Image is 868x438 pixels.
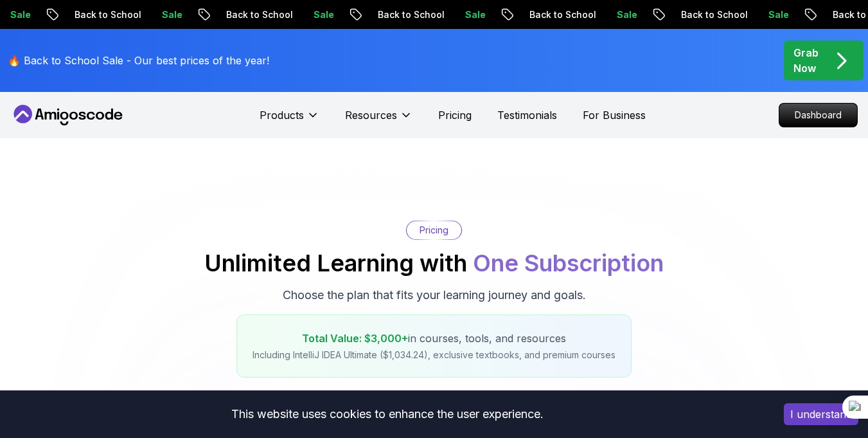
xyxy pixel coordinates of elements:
p: Back to School [665,8,752,21]
p: Sale [752,8,793,21]
a: Testimonials [497,107,557,123]
button: Products [260,107,319,133]
p: 🔥 Back to School Sale - Our best prices of the year! [8,53,269,68]
p: Back to School [513,8,601,21]
p: Back to School [210,8,297,21]
p: Back to School [58,8,146,21]
p: Pricing [420,224,448,237]
div: This website uses cookies to enhance the user experience. [10,400,765,428]
h2: Unlimited Learning with [204,250,664,276]
p: Grab Now [793,45,819,76]
span: One Subscription [473,249,664,277]
button: Accept cookies [784,403,858,425]
a: Dashboard [779,103,858,127]
a: For Business [583,107,646,123]
p: Choose the plan that fits your learning journey and goals. [283,286,586,304]
p: Including IntelliJ IDEA Ultimate ($1,034.24), exclusive textbooks, and premium courses [252,349,616,361]
p: in courses, tools, and resources [252,331,616,346]
button: Resources [345,107,412,133]
p: Sale [601,8,642,21]
p: Products [260,107,304,123]
p: Sale [297,8,339,21]
p: Sale [449,8,490,21]
p: Resources [345,107,397,123]
span: Total Value: $3,000+ [302,332,408,345]
p: Back to School [362,8,449,21]
a: Pricing [438,107,472,123]
p: Sale [146,8,187,21]
p: Dashboard [779,104,857,127]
